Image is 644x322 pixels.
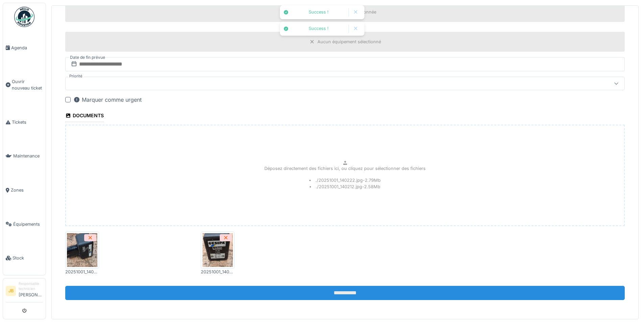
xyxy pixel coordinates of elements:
[11,187,43,193] span: Zones
[19,281,43,301] li: [PERSON_NAME]
[12,78,43,91] span: Ouvrir nouveau ticket
[6,281,43,302] a: JB Responsable technicien[PERSON_NAME]
[3,65,46,105] a: Ouvrir nouveau ticket
[317,39,381,45] div: Aucun équipement sélectionné
[65,110,104,122] div: Documents
[11,45,43,51] span: Agenda
[264,165,426,172] p: Déposez directement des fichiers ici, ou cliquez pour sélectionner des fichiers
[310,183,380,190] li: ./20251001_140212.jpg - 2.58 Mb
[3,241,46,275] a: Stock
[3,139,46,173] a: Maintenance
[68,73,84,79] label: Priorité
[292,9,345,15] div: Success !
[201,269,235,275] div: 20251001_140212.jpg
[14,7,34,27] img: Badge_color-CXgf-gQk.svg
[69,54,106,61] label: Date de fin prévue
[13,153,43,159] span: Maintenance
[13,221,43,227] span: Équipements
[3,207,46,241] a: Équipements
[73,96,142,104] div: Marquer comme urgent
[19,281,43,292] div: Responsable technicien
[6,286,16,296] li: JB
[3,173,46,207] a: Zones
[292,26,345,32] div: Success !
[3,31,46,65] a: Agenda
[13,255,43,261] span: Stock
[3,105,46,139] a: Tickets
[202,233,233,267] img: b9hxxrmrczsm66uecws3i4bhxqtf
[67,233,97,267] img: 4cchrn57tpbmu0ezathw2bvs6m07
[12,119,43,125] span: Tickets
[309,177,381,183] li: ./20251001_140222.jpg - 2.79 Mb
[65,269,99,275] div: 20251001_140222.jpg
